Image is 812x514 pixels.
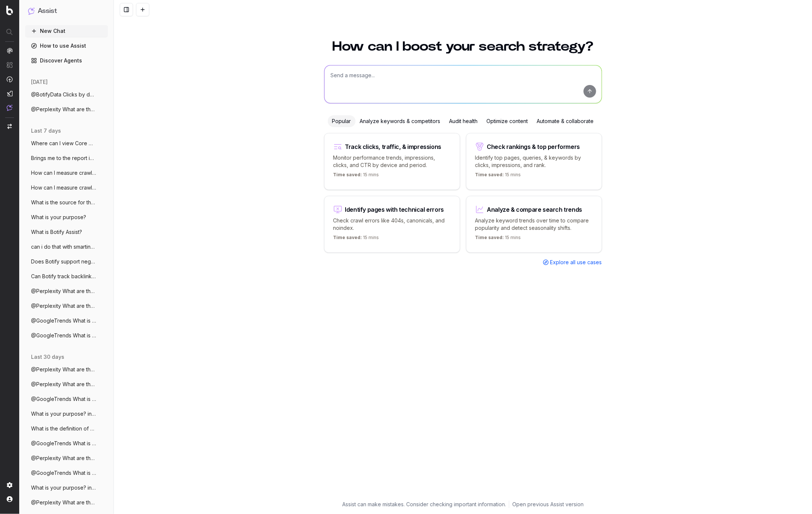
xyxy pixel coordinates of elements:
button: @Perplexity What are the trending topics [25,497,108,508]
span: @Perplexity What are the trending topics [31,287,96,295]
span: What is your purpose? in few words [31,484,96,491]
img: Studio [7,91,13,96]
button: Can Botify track backlinks? [25,270,108,282]
span: @Perplexity What are the trending topics [31,381,96,388]
a: How to use Assist [25,40,108,52]
span: How can I measure crawl budget in Botify [31,184,96,191]
span: Time saved: [475,235,504,240]
span: Brings me to the report in Botify [31,154,96,162]
img: Botify logo [6,6,13,15]
img: Setting [7,482,13,488]
button: Brings me to the report in Botify [25,152,108,164]
a: Explore all use cases [543,259,602,266]
div: Audit health [445,115,482,127]
span: @GoogleTrends What is currently trending [31,332,96,339]
img: My account [7,496,13,502]
button: What is your purpose? in few words [25,482,108,494]
h1: How can I boost your search strategy? [324,40,602,53]
div: Automate & collaborate [533,115,598,127]
button: @GoogleTrends What is currently trending [25,393,108,405]
span: @Perplexity What are the trending topics [31,499,96,506]
span: Explore all use cases [550,259,602,266]
span: @Perplexity What are the trending topics [31,455,96,462]
span: What is your purpose? in few words [31,410,96,418]
button: What is your purpose? in few words [25,408,108,420]
button: How can I measure crawl budget in Botify [25,167,108,179]
p: 15 mins [333,235,379,244]
button: can i do that with smartindex or indenow [25,241,108,253]
button: Where can I view Core Web Vital scores i [25,137,108,149]
span: What is the source for the @GoogleTrends [31,199,96,206]
button: @Perplexity What are the trending topics [25,285,108,297]
span: Time saved: [333,235,362,240]
img: Activation [7,76,13,82]
p: Assist can make mistakes. Consider checking important information. [342,501,506,508]
button: @Perplexity What are the trending topics [25,378,108,390]
button: @GoogleTrends What is currently trending [25,467,108,479]
p: 15 mins [475,235,521,244]
img: Assist [28,7,35,14]
button: @Perplexity What are the trending topics [25,103,108,115]
div: Optimize content [482,115,533,127]
span: How can I measure crawl budget in Botify [31,169,96,177]
span: Can Botify track backlinks? [31,273,96,280]
span: @GoogleTrends What is currently trending [31,440,96,447]
p: Monitor performance trends, impressions, clicks, and CTR by device and period. [333,154,451,169]
button: What is the definition of SEO? in few wo [25,423,108,435]
span: @GoogleTrends What is currently trending [31,395,96,403]
p: 15 mins [333,172,379,181]
span: @GoogleTrends What is currently trending [31,317,96,324]
button: What is Botify Assist? [25,226,108,238]
span: can i do that with smartindex or indenow [31,243,96,251]
span: Does Botify support negative regex (like [31,258,96,265]
div: Track clicks, traffic, & impressions [345,144,442,150]
button: What is the source for the @GoogleTrends [25,197,108,208]
div: Popular [328,115,356,127]
span: last 7 days [31,127,61,135]
img: Switch project [7,124,12,129]
button: What is your purpose? [25,211,108,223]
a: Open previous Assist version [512,501,584,508]
div: Identify pages with technical errors [345,207,444,212]
button: How can I measure crawl budget in Botify [25,182,108,194]
span: Time saved: [333,172,362,177]
span: @BotifyData Clicks by device from 1st Se [31,91,96,98]
span: What is your purpose? [31,214,86,221]
p: Identify top pages, queries, & keywords by clicks, impressions, and rank. [475,154,593,169]
div: Analyze keywords & competitors [356,115,445,127]
button: @BotifyData Clicks by device from 1st Se [25,89,108,101]
span: What is the definition of SEO? in few wo [31,425,96,432]
button: New Chat [25,25,108,37]
button: @Perplexity What are the trending topics [25,300,108,312]
p: Analyze keyword trends over time to compare popularity and detect seasonality shifts. [475,217,593,232]
p: 15 mins [475,172,521,181]
h1: Assist [38,6,57,16]
button: @Perplexity What are the trending topics [25,452,108,464]
span: @Perplexity What are the trending topics [31,106,96,113]
span: What is Botify Assist? [31,228,82,236]
a: Discover Agents [25,55,108,67]
img: Assist [7,105,13,111]
span: @Perplexity What are the trending topics [31,366,96,373]
button: @Perplexity What are the trending topics [25,364,108,375]
button: @GoogleTrends What is currently trending [25,330,108,341]
p: Check crawl errors like 404s, canonicals, and noindex. [333,217,451,232]
span: [DATE] [31,78,48,86]
div: Check rankings & top performers [487,144,580,150]
span: Time saved: [475,172,504,177]
button: Assist [28,6,105,16]
div: Analyze & compare search trends [487,207,582,212]
img: Analytics [7,48,13,54]
span: @Perplexity What are the trending topics [31,302,96,310]
button: @GoogleTrends What is currently trending [25,315,108,327]
span: Where can I view Core Web Vital scores i [31,140,96,147]
img: Intelligence [7,62,13,68]
span: last 30 days [31,353,64,361]
button: @GoogleTrends What is currently trending [25,438,108,449]
span: @GoogleTrends What is currently trending [31,469,96,477]
button: Does Botify support negative regex (like [25,256,108,268]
